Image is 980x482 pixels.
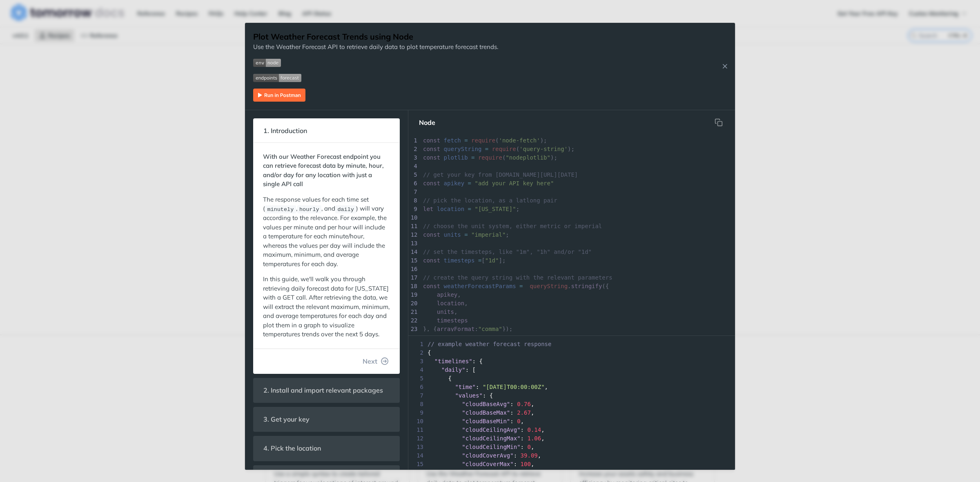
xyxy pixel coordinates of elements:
span: 9 [408,409,426,417]
div: { [408,374,735,383]
img: endpoint [253,74,301,82]
div: : , [408,383,735,391]
span: "cloudCeilingMax" [462,435,520,442]
span: // set the timesteps, like "1m", "1h" and/or "1d" [423,249,592,255]
span: 2. Install and import relevant packages [258,382,389,398]
span: 2 [408,349,426,357]
div: : , [408,460,735,469]
span: , [423,291,461,298]
span: = [485,146,488,152]
span: "timelines" [434,358,472,364]
span: 3. Get your key [258,411,315,427]
span: ; [423,206,519,212]
div: : [ [408,366,735,374]
div: : , [408,409,735,417]
svg: hidden [715,118,723,127]
span: 1 [408,340,426,349]
span: "time" [455,384,476,390]
div: 23 [409,325,419,333]
div: 12 [409,231,419,239]
span: hourly [299,206,319,212]
span: 0 [521,469,524,476]
span: 4. Pick the location [258,440,327,456]
section: 3. Get your key [253,407,400,432]
span: 39.09 [521,452,538,459]
span: const [423,231,440,238]
button: Copy [710,114,727,131]
span: ; [423,231,509,238]
span: "values" [455,392,482,399]
div: 3 [409,153,419,162]
span: 'node-fetch' [499,137,540,144]
p: Use the Weather Forecast API to retrieve daily data to plot temperature forecast trends. [253,42,498,52]
span: const [423,257,440,264]
span: timesteps [444,257,475,264]
span: 15 [408,460,426,469]
div: 2 [409,145,419,153]
span: 13 [408,443,426,451]
div: 4 [409,162,419,171]
p: The response values for each time set ( , , and ) will vary according to the relevance. For examp... [263,195,390,269]
div: 15 [409,256,419,265]
span: 7 [408,391,426,400]
section: 4. Pick the location [253,436,400,461]
div: 21 [409,308,419,316]
section: 1. IntroductionWith our Weather Forecast endpoint you can retrieve forecast data by minute, hour,... [253,118,400,374]
div: 18 [408,282,418,291]
span: 12 [408,434,426,443]
span: 6 [408,383,426,391]
div: 1 [409,136,419,145]
button: Next [356,353,395,369]
span: // pick the location, as a latlong pair [423,197,557,204]
span: 16 [408,469,426,477]
span: 11 [408,426,426,434]
span: = [464,137,468,144]
section: 2. Install and import relevant packages [253,378,400,403]
strong: With our Weather Forecast endpoint you can retrieve forecast data by minute, hour, and/or day for... [263,153,384,188]
span: require [478,154,502,161]
span: "add your API key here" [474,180,554,187]
span: 8 [408,400,426,409]
span: . ({ [423,283,609,289]
div: 16 [409,265,419,273]
span: stringify [571,283,602,289]
span: 2.67 [517,409,531,416]
span: 4 [408,366,426,374]
span: Next [363,356,377,366]
span: require [471,137,495,144]
button: Node [412,114,442,131]
span: // create the query string with the relevant parameters [423,274,612,281]
div: 11 [409,222,419,231]
span: , [423,300,468,307]
span: = [468,180,471,187]
div: 8 [409,196,419,205]
span: = [464,231,468,238]
span: "cloudBaseAvg" [462,401,510,407]
span: 0 [517,418,520,424]
div: 6 [409,179,419,188]
a: Expand image [253,90,305,98]
span: const [423,283,440,289]
span: apikey [444,180,465,187]
span: "daily" [441,366,465,373]
div: 13 [409,239,419,248]
div: 17 [409,273,419,282]
span: 1. Introduction [258,123,313,139]
span: apikey [437,291,458,298]
span: 0.14 [527,426,541,433]
div: 14 [409,248,419,256]
span: arrayFormat [437,326,475,332]
div: 5 [409,171,419,179]
div: : , [408,426,735,434]
span: units [444,231,461,238]
span: Expand image [253,58,498,67]
span: const [423,154,440,161]
span: ( ); [423,154,557,161]
div: 9 [409,205,419,213]
span: timesteps [437,317,468,324]
span: fetch [444,137,461,144]
div: : , [408,434,735,443]
span: 3 [408,357,426,366]
span: const [423,180,440,187]
div: : , [408,443,735,451]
